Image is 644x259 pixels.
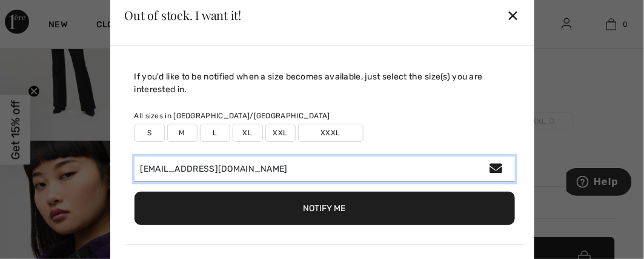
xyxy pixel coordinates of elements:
label: L [200,124,230,142]
label: M [167,124,198,142]
label: S [134,124,165,142]
div: All sizes in [GEOGRAPHIC_DATA]/[GEOGRAPHIC_DATA] [134,110,515,121]
div: ✕ [506,2,519,28]
label: XXXL [298,124,363,142]
div: Out of stock. I want it! [125,9,242,21]
input: Your E-mail Address [134,156,515,182]
button: Notify Me [134,192,515,225]
label: XXL [265,124,296,142]
label: XL [233,124,263,142]
span: Help [27,8,52,19]
div: If you'd like to be notified when a size becomes available, just select the size(s) you are inter... [134,70,515,96]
